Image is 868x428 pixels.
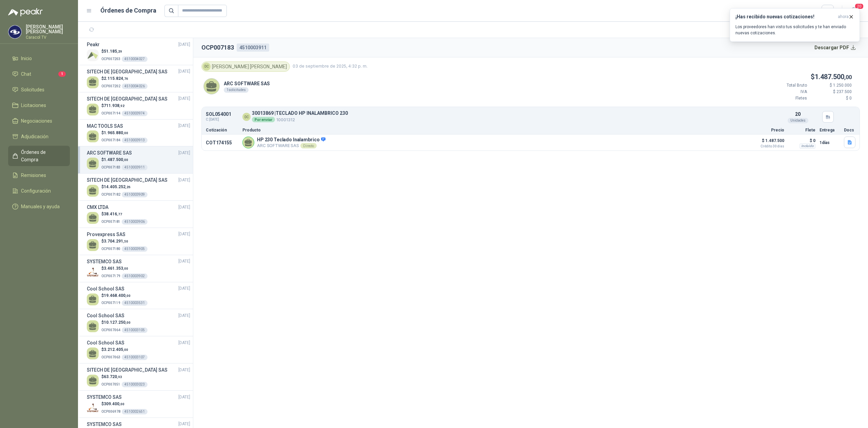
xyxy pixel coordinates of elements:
p: $ [101,374,147,380]
p: $ [101,401,147,407]
button: 20 [848,5,860,17]
h3: SYSTEMCO SAS [87,421,122,428]
a: Licitaciones [8,99,70,112]
p: $ [101,265,147,272]
h2: OCP007183 [201,43,234,52]
h3: ¡Has recibido nuevas cotizaciones! [735,14,835,20]
div: 4510003974 [122,111,147,116]
h3: Cool School SAS [87,312,124,319]
span: [DATE] [178,340,190,346]
span: [DATE] [178,41,190,48]
img: Company Logo [87,402,99,414]
div: DC [242,113,251,121]
p: 10001312 [252,116,348,123]
p: HP 230 Teclado Inalambrico [257,137,325,143]
span: [DATE] [178,204,190,211]
span: [DATE] [178,231,190,237]
p: $ [766,72,852,82]
span: OCP007119 [101,301,120,305]
p: Docs [844,128,855,132]
a: SITECH DE [GEOGRAPHIC_DATA] SAS[DATE] $711.938,92OCP0071944510003974 [87,95,190,117]
div: Directo [300,143,317,148]
div: 4510003906 [122,219,147,225]
a: SITECH DE [GEOGRAPHIC_DATA] SAS[DATE] $63.720,93OCP0070514510003023 [87,366,190,388]
div: 4510003909 [122,192,147,197]
div: 4510003905 [122,246,147,252]
div: 4510002651 [122,409,147,414]
p: $ [101,103,147,109]
span: ahora [838,14,849,20]
h3: SITECH DE [GEOGRAPHIC_DATA] SAS [87,366,167,374]
div: Unidades [788,118,808,123]
div: 4510003911 [237,43,269,52]
h3: Cool School SAS [87,285,124,292]
a: Chat1 [8,68,70,81]
span: 51.185 [104,49,122,54]
p: $ [101,130,147,136]
h3: SYSTEMCO SAS [87,258,122,265]
p: $ [101,184,147,190]
span: 309.400 [104,402,124,406]
span: ,29 [117,50,122,53]
span: ,00 [123,267,128,270]
span: ,00 [123,131,128,135]
p: $ [101,211,147,217]
p: $ 1.250.000 [811,82,852,89]
div: [PERSON_NAME] [PERSON_NAME] [201,61,290,72]
h3: Provexpress SAS [87,231,125,238]
span: Negociaciones [21,117,52,125]
h3: CMX LTDA [87,203,108,211]
p: $ 237.500 [811,89,852,95]
p: Cotización [206,128,238,132]
span: [DATE] [178,123,190,129]
span: Adjudicación [21,133,48,140]
span: ,76 [123,77,128,81]
span: ,92 [119,104,124,108]
span: [DATE] [178,150,190,156]
div: DC [202,63,211,71]
a: CMX LTDA[DATE] $38.416,77OCP0071814510003906 [87,203,190,225]
span: OCP007183 [101,165,120,169]
span: Inicio [21,55,32,62]
span: 03 de septiembre de 2025, 4:32 p. m. [293,63,368,70]
span: 63.720 [104,374,122,379]
span: 1.965.880 [104,130,128,135]
div: 4510004026 [122,84,147,89]
span: ,77 [117,212,122,216]
a: ARC SOFTWARE SAS[DATE] $1.487.500,00OCP0071834510003911 [87,149,190,171]
h3: Peakr [87,41,100,48]
div: 4510003531 [122,300,147,306]
span: [DATE] [178,68,190,75]
div: 4510003023 [122,382,147,387]
span: ,00 [125,321,131,324]
p: Producto [242,128,746,132]
span: [DATE] [178,367,190,373]
span: [DATE] [178,177,190,183]
div: 4510003902 [122,273,147,279]
span: [DATE] [178,285,190,292]
p: 30013869 | TECLADO HP INALAMBRICO 230 [252,111,348,116]
span: Remisiones [21,172,46,179]
span: 3.461.353 [104,266,128,271]
span: OCP007202 [101,84,120,88]
span: ,00 [123,158,128,162]
span: 1.487.500 [815,73,852,81]
span: OCP006978 [101,410,120,413]
p: COT174155 [206,140,238,145]
a: Provexpress SAS[DATE] $3.704.291,50OCP0071804510003905 [87,231,190,252]
a: Órdenes de Compra [8,146,70,166]
a: Manuales y ayuda [8,200,70,213]
a: Peakr[DATE] Company Logo$51.185,29OCP0072034510004027 [87,41,190,62]
p: $ [101,292,147,299]
span: ,00 [125,294,131,298]
p: Flete [788,128,815,132]
div: 4510004027 [122,56,147,62]
h1: Órdenes de Compra [100,6,156,15]
span: OCP007179 [101,274,120,278]
h3: SYSTEMCO SAS [87,393,122,401]
span: [DATE] [178,421,190,427]
button: Descargar PDF [811,41,860,54]
a: Cool School SAS[DATE] $10.127.250,00OCP0070644510003105 [87,312,190,333]
span: 1.487.500 [104,157,128,162]
p: Total Bruto [766,82,807,89]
